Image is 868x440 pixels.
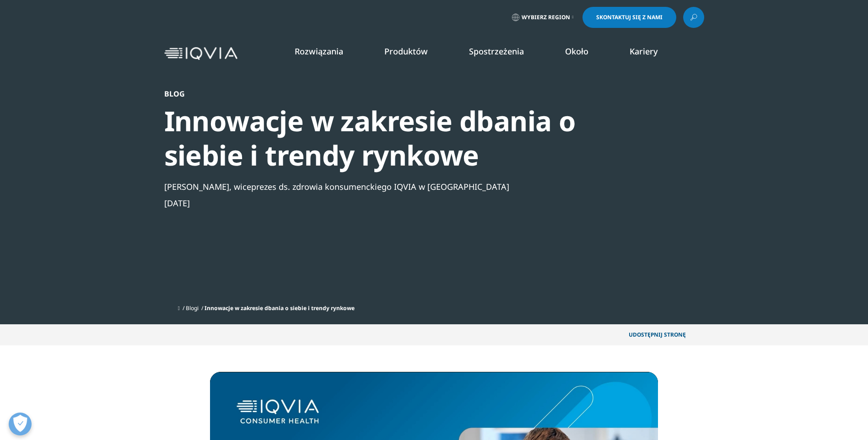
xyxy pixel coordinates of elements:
[164,89,655,98] div: Blog
[9,413,32,435] button: Otwórz Preferencje
[630,46,658,57] a: Kariery
[565,46,588,57] a: Około
[629,331,686,338] font: Udostępnij STRONĘ
[522,14,570,21] span: Wybierz region
[164,198,655,209] div: [DATE]
[241,32,704,75] nav: Podstawowy
[164,181,655,192] div: [PERSON_NAME], wiceprezes ds. zdrowia konsumenckiego IQVIA w [GEOGRAPHIC_DATA]
[186,304,199,312] a: Blogi
[582,7,676,28] a: Skontaktuj się z nami
[622,324,704,345] button: Udostępnij STRONĘUdostępnij STRONĘ
[596,15,663,20] span: Skontaktuj się z nami
[164,104,655,172] div: Innowacje w zakresie dbania o siebie i trendy rynkowe
[295,46,343,57] a: Rozwiązania
[164,47,237,60] img: IQVIA Firma zajmująca się badaniami klinicznymi w dziedzinie technologii informacyjnych i farmace...
[469,46,524,57] a: Spostrzeżenia
[205,304,355,312] span: Innowacje w zakresie dbania o siebie i trendy rynkowe
[384,46,428,57] a: Produktów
